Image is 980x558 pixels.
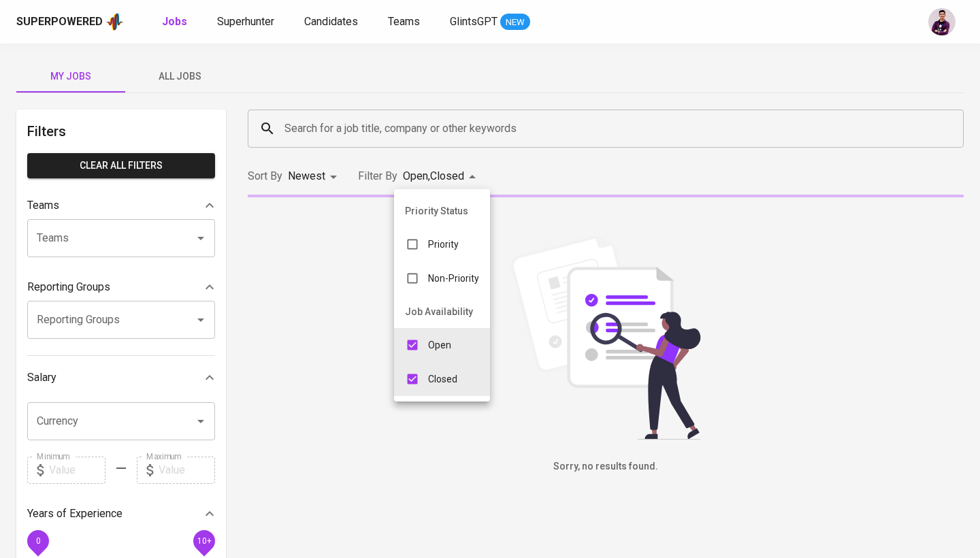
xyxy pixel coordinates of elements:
[428,237,459,251] p: Priority
[428,338,451,352] p: Open
[394,295,490,328] li: Job Availability
[394,195,490,227] li: Priority Status
[428,272,479,285] p: Non-Priority
[428,372,457,386] p: Closed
